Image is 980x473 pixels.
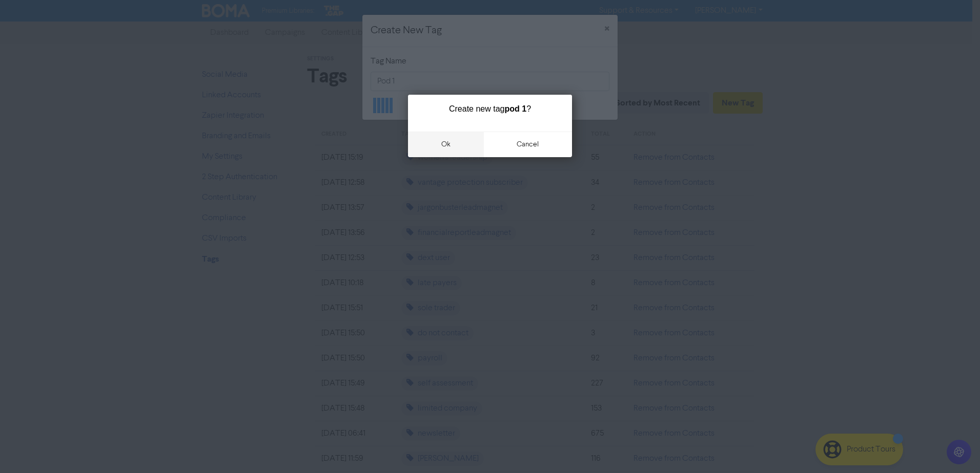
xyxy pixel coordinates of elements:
[484,132,573,157] button: cancel
[408,132,484,157] button: ok
[416,103,564,115] p: Create new tag ?
[504,104,526,113] strong: pod 1
[929,424,980,473] iframe: Chat Widget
